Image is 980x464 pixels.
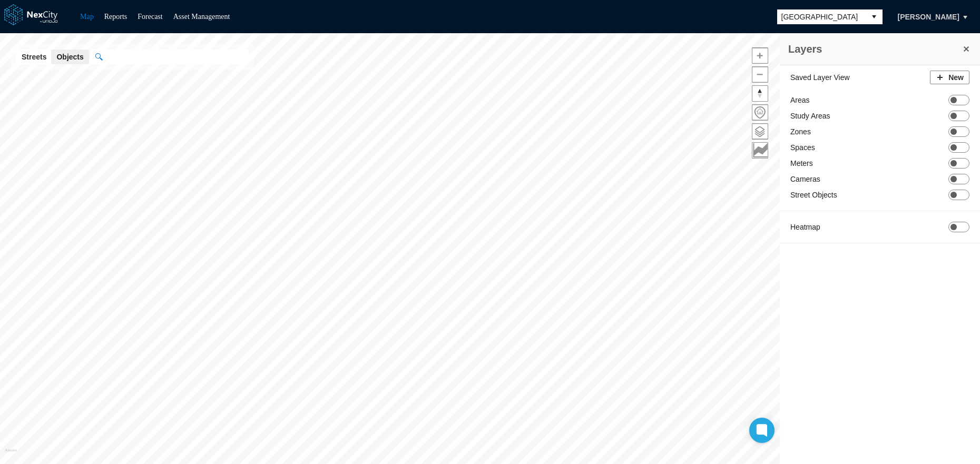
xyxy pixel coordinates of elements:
span: Reset bearing to north [752,86,768,101]
span: Zoom out [752,67,768,82]
button: Zoom out [752,66,768,83]
a: Reports [104,13,128,21]
a: Forecast [138,13,162,21]
button: Streets [16,50,52,64]
a: Map [80,13,94,21]
label: Zones [790,126,811,137]
label: Saved Layer View [790,72,850,83]
label: Meters [790,158,813,169]
span: [GEOGRAPHIC_DATA] [781,12,861,22]
label: Cameras [790,174,820,184]
label: Areas [790,95,810,105]
label: Street Objects [790,190,837,200]
label: Study Areas [790,111,830,121]
a: Mapbox homepage [5,449,17,461]
button: select [866,9,883,24]
button: Layers management [752,123,768,140]
a: Asset Management [173,13,230,21]
label: Spaces [790,142,815,153]
span: [PERSON_NAME] [898,12,959,22]
h3: Layers [788,42,961,56]
button: New [930,71,969,84]
button: Objects [51,50,89,64]
button: Zoom in [752,47,768,64]
span: New [948,72,964,83]
button: [PERSON_NAME] [887,8,971,26]
span: Zoom in [752,48,768,63]
span: Streets [22,52,46,62]
label: Heatmap [790,222,820,232]
button: Home [752,104,768,121]
button: Reset bearing to north [752,85,768,102]
button: Key metrics [752,142,768,159]
span: Objects [56,52,83,62]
